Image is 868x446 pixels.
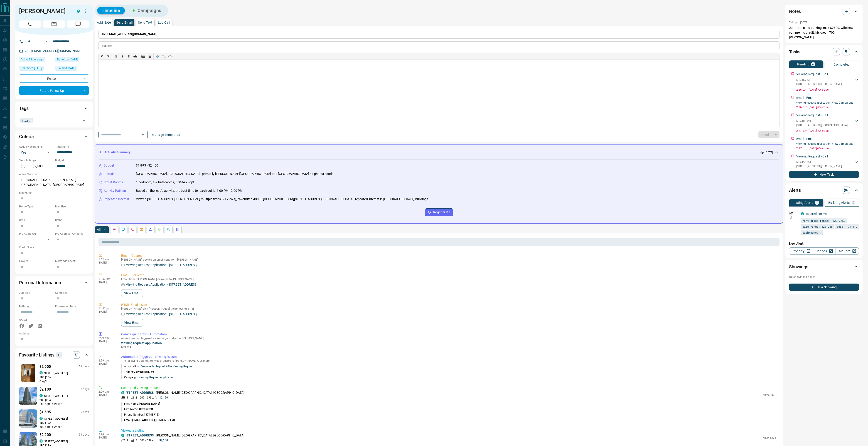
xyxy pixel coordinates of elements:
p: Budget: [55,158,89,162]
div: N12457533[STREET_ADDRESS],[PERSON_NAME] [796,77,859,87]
button: Open [81,117,87,124]
p: 2:29 pm [98,390,114,393]
h2: Alerts [789,187,801,194]
button: New Task [789,171,859,178]
p: Birthday: [19,304,53,309]
div: split button [758,131,779,138]
p: email - Email [796,95,814,100]
a: viewing request application- View Campaigns [796,101,853,104]
a: Mr.Loft [836,247,859,255]
p: 0 days [81,410,89,414]
div: Tasks [789,46,859,57]
div: Favourite Listings11 [19,349,89,360]
button: Numbered list [140,53,146,60]
p: 51 days [79,365,89,369]
p: Viewed a Listing [121,428,778,433]
p: 1 bedroom, 1-2 bathrooms, 500-699 sqft [136,180,194,185]
p: Send Text [138,21,152,24]
p: The following automation was triggered for [PERSON_NAME] Alexandroff [121,359,778,362]
span: Message [67,20,89,28]
div: Renter [19,74,89,83]
p: 1 [127,396,128,400]
p: Automation Triggered - Viewing Request [121,354,778,359]
span: Alexandroff [138,408,153,411]
p: 2:28 pm [98,433,114,436]
p: 1 [816,201,818,204]
span: 𝐔 [128,55,130,58]
p: Budget [104,163,114,168]
p: Building Alerts [828,201,850,204]
button: 𝐔 [126,53,132,60]
img: Favourited listing [12,387,44,405]
p: Log Call [158,21,170,24]
p: Add Note [97,21,111,24]
button: View Email [121,289,143,297]
p: Viewing Request - Call [796,113,828,118]
button: Open [44,39,49,44]
p: Campaign: [121,375,174,379]
div: Showings [789,261,859,272]
img: Favourited listing [12,409,44,428]
div: Sun Oct 12 2025 [19,57,53,63]
p: An Automation triggered a campaign to start for [PERSON_NAME] [121,337,778,340]
p: email - Email [796,137,814,141]
button: Manage Templates [149,131,183,138]
h2: Notes [789,8,801,15]
p: Viewing Request - Call [796,154,828,159]
p: [DATE] [98,281,114,284]
p: HTML Email - Sent [121,302,778,307]
p: Size & Rooms [104,180,123,185]
div: Alerts [789,185,859,196]
span: bathrooms: 1 [802,230,821,235]
span: Viewing Request [134,370,154,374]
p: [DATE] [98,362,114,365]
div: Criteria [19,131,89,142]
div: condos.ca [77,10,80,13]
p: No showings booked [789,275,859,279]
p: Company: [55,291,89,295]
button: Campaigns [127,7,166,14]
p: Beds: [19,218,53,222]
p: Pre-Approval Amount: [55,232,89,236]
div: Activity Summary[DATE] [99,148,779,157]
p: Viewing Request - Call [796,72,828,77]
div: Personal Information [19,277,89,288]
p: Jan, 1+den, no parking, max $2500, wife new commer no credit, his credit 700, [PERSON_NAME] [789,25,859,40]
span: beds: 1.1-1.9 [837,224,857,229]
p: N12453751 [796,160,842,164]
span: Call [19,20,41,28]
span: 1 [130,345,131,349]
p: [STREET_ADDRESS] , [GEOGRAPHIC_DATA] [796,123,848,127]
p: 11:41 pm [98,307,114,310]
p: Repeated Interest [104,197,129,202]
p: $1,895 - $2,400 [136,163,158,168]
p: [DATE] [98,393,114,396]
a: [EMAIL_ADDRESS][DOMAIN_NAME] [31,49,83,53]
p: Campaign Started - Automation [121,332,778,337]
h1: [PERSON_NAME] [19,7,70,15]
div: Yes [19,149,53,156]
p: Trigger: [121,370,154,374]
p: $1,800 - $2,500 [19,162,53,170]
button: Open [140,132,146,138]
p: 3 days [81,387,89,391]
p: 2 [135,396,137,400]
svg: Lead Browsing Activity [121,228,125,231]
p: Social: [19,318,53,322]
p: Actively Searching: [19,145,53,149]
p: $2,200 [39,432,51,438]
p: Submitted Viewing Request [121,386,778,390]
p: Listing Alerts [794,201,813,204]
p: Email from [PERSON_NAME] delivered to [PERSON_NAME] [121,278,778,281]
svg: Calls [130,228,134,231]
p: Email: [121,418,176,422]
p: , [PERSON_NAME][GEOGRAPHIC_DATA], [GEOGRAPHIC_DATA] [126,390,244,395]
p: 600 - 699 sqft [140,438,156,442]
p: [STREET_ADDRESS] [44,417,68,421]
p: Areas Searched: [19,172,89,176]
p: Pre-Approved: [19,232,53,236]
span: Active 9 hours ago [21,57,44,62]
div: Fri Aug 22 2025 [55,66,89,72]
p: Viewing Request Application - [STREET_ADDRESS] [126,282,197,287]
button: Timeline [97,7,125,14]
